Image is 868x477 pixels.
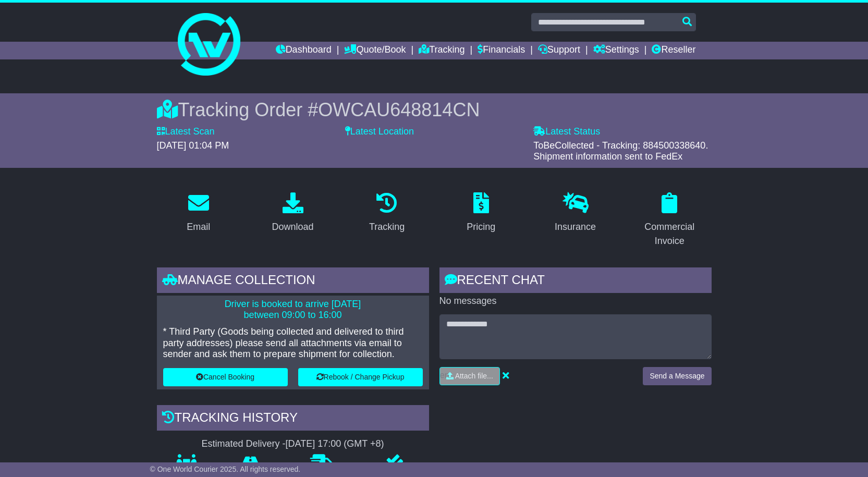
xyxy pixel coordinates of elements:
[345,126,414,138] label: Latest Location
[157,140,229,151] span: [DATE] 01:04 PM
[163,368,288,386] button: Cancel Booking
[634,220,705,248] div: Commercial Invoice
[533,140,708,162] span: ToBeCollected - Tracking: 884500338640. Shipment information sent to FedEx
[163,326,423,360] p: * Third Party (Goods being collected and delivered to third party addresses) please send all atta...
[187,220,210,234] div: Email
[157,99,712,121] div: Tracking Order #
[163,299,423,321] p: Driver is booked to arrive [DATE] between 09:00 to 16:00
[628,189,712,252] a: Commercial Invoice
[593,42,639,59] a: Settings
[157,438,429,450] div: Estimated Delivery -
[439,296,712,307] p: No messages
[344,42,406,59] a: Quote/Book
[548,189,603,238] a: Insurance
[555,220,596,234] div: Insurance
[157,126,215,138] label: Latest Scan
[362,189,411,238] a: Tracking
[276,42,332,59] a: Dashboard
[533,126,600,138] label: Latest Status
[318,99,480,120] span: OWCAU648814CN
[272,220,313,234] div: Download
[265,189,320,238] a: Download
[467,220,495,234] div: Pricing
[439,267,712,296] div: RECENT CHAT
[180,189,217,238] a: Email
[369,220,405,234] div: Tracking
[419,42,464,59] a: Tracking
[298,368,423,386] button: Rebook / Change Pickup
[652,42,695,59] a: Reseller
[643,367,711,385] button: Send a Message
[157,405,429,433] div: Tracking history
[286,438,384,450] div: [DATE] 17:00 (GMT +8)
[478,42,525,59] a: Financials
[150,465,301,473] span: © One World Courier 2025. All rights reserved.
[157,267,429,296] div: Manage collection
[538,42,580,59] a: Support
[460,189,502,238] a: Pricing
